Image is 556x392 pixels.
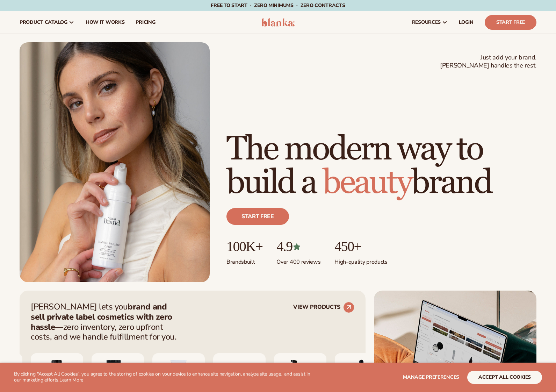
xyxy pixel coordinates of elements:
[14,11,80,34] a: product catalog
[467,371,542,384] button: accept all cookies
[211,2,345,9] span: Free to start · ZERO minimums · ZERO contracts
[459,20,474,25] span: LOGIN
[14,371,313,383] p: By clicking "Accept All Cookies", you agree to the storing of cookies on your device to enhance s...
[323,162,411,203] span: beauty
[406,11,453,34] a: resources
[226,208,289,225] a: Start free
[59,377,83,383] a: Learn More
[130,11,161,34] a: pricing
[334,254,387,266] p: High-quality products
[403,374,459,380] span: Manage preferences
[485,15,536,30] a: Start Free
[20,20,67,25] span: product catalog
[80,11,130,34] a: How It Works
[31,301,172,333] strong: brand and sell private label cosmetics with zero hassle
[440,54,536,70] span: Just add your brand. [PERSON_NAME] handles the rest.
[276,254,320,266] p: Over 400 reviews
[403,371,459,384] button: Manage preferences
[86,20,125,25] span: How It Works
[293,302,354,313] a: VIEW PRODUCTS
[261,18,295,27] img: logo
[226,133,536,200] h1: The modern way to build a brand
[226,254,262,266] p: Brands built
[334,239,387,254] p: 450+
[31,302,181,342] p: [PERSON_NAME] lets you —zero inventory, zero upfront costs, and we handle fulfillment for you.
[412,20,441,25] span: resources
[136,20,155,25] span: pricing
[226,239,262,254] p: 100K+
[453,11,479,34] a: LOGIN
[20,42,210,282] img: Female holding tanning mousse.
[276,239,320,254] p: 4.9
